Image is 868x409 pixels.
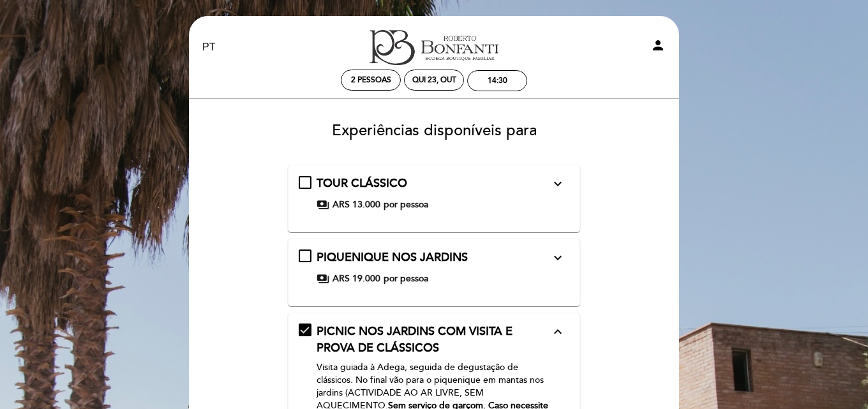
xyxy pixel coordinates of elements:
[317,198,329,211] span: payments
[332,121,537,140] span: Experiências disponíveis para
[650,38,666,57] button: person
[650,38,666,53] i: person
[354,30,514,65] a: Turismo - Bodega [PERSON_NAME]
[384,198,428,211] span: por pessoa
[488,76,507,86] div: 14:30
[317,176,407,190] span: TOUR CLÁSSICO
[317,250,468,264] span: PIQUENIQUE NOS JARDINS
[546,175,569,192] button: expand_more
[333,198,380,211] span: ARS 13.000
[550,176,565,191] i: expand_more
[546,249,569,266] button: expand_more
[546,323,569,340] button: expand_less
[317,272,329,285] span: payments
[351,75,391,85] span: 2 pessoas
[317,324,513,355] span: PICNIC NOS JARDINS COM VISITA E PROVA DE CLÁSSICOS
[384,272,428,285] span: por pessoa
[550,250,565,265] i: expand_more
[299,249,570,285] md-checkbox: PIQUENIQUE NOS JARDINS expand_more Visita guiada à Adega sem degustação, seguida de piquenique so...
[299,175,570,211] md-checkbox: TOUR CLÁSSICO expand_more Visita guiada com degustação de 3 vinhos selecionados. Acompanhado de d...
[412,75,456,85] div: Qui 23, out
[550,324,565,339] i: expand_less
[333,272,380,285] span: ARS 19.000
